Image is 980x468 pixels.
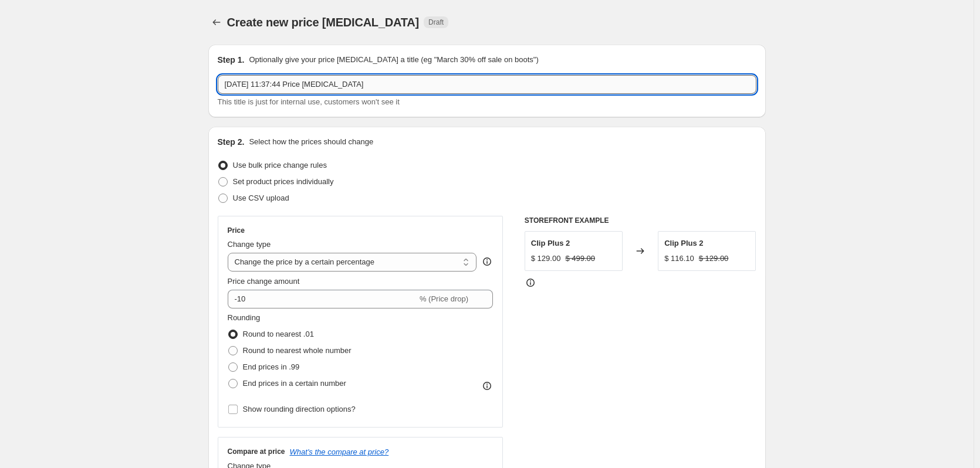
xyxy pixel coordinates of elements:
[249,54,538,66] p: Optionally give your price [MEDICAL_DATA] a title (eg "March 30% off sale on boots")
[565,253,595,264] strike: $ 499.00
[233,161,327,169] span: Use bulk price change rules
[228,226,245,235] h3: Price
[243,379,346,388] span: End prices in a certain number
[208,14,225,30] button: Price change jobs
[218,97,400,106] span: This title is just for internal use, customers won't see it
[228,240,271,249] span: Change type
[699,253,729,264] strike: $ 129.00
[233,194,289,202] span: Use CSV upload
[428,18,444,27] span: Draft
[243,405,356,413] span: Show rounding direction options?
[228,290,417,308] input: -15
[228,447,285,456] h3: Compare at price
[243,346,352,355] span: Round to nearest whole number
[664,239,703,247] span: Clip Plus 2
[228,277,300,286] span: Price change amount
[525,216,756,225] h6: STOREFRONT EXAMPLE
[218,75,756,94] input: 30% off holiday sale
[664,253,694,264] div: $ 116.10
[243,330,314,338] span: Round to nearest .01
[218,54,245,66] h2: Step 1.
[420,294,468,303] span: % (Price drop)
[249,136,373,148] p: Select how the prices should change
[531,239,570,247] span: Clip Plus 2
[218,136,245,148] h2: Step 2.
[243,362,300,371] span: End prices in .99
[227,16,420,29] span: Create new price [MEDICAL_DATA]
[233,177,334,186] span: Set product prices individually
[290,447,389,456] button: What's the compare at price?
[481,256,493,267] div: help
[531,253,561,264] div: $ 129.00
[228,313,261,322] span: Rounding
